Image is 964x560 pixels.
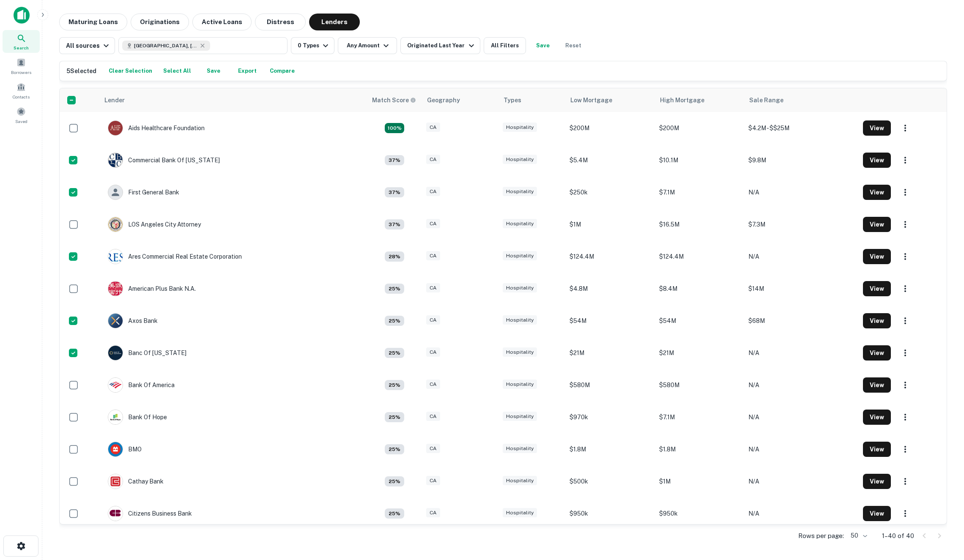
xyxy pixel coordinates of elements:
[192,14,252,30] button: Active Loans
[427,95,460,105] div: Geography
[655,401,744,433] td: $7.1M
[385,187,404,197] div: Matching Properties: 4, hasApolloMatch: undefined
[565,433,655,465] td: $1.8M
[426,251,440,261] div: CA
[385,444,404,454] div: Matching Properties: 1, hasApolloMatch: undefined
[744,88,859,112] th: Sale Range
[385,251,404,262] div: Matching Properties: 3, hasApolloMatch: undefined
[255,14,306,30] button: Distress
[503,347,537,357] div: Hospitality
[134,42,197,49] span: [GEOGRAPHIC_DATA], [GEOGRAPHIC_DATA], [GEOGRAPHIC_DATA]
[863,345,891,361] button: View
[161,65,193,77] button: Select All
[503,380,537,389] div: Hospitality
[108,474,164,489] div: Cathay Bank
[400,37,480,54] button: Originated Last Year
[108,217,201,232] div: LOS Angeles City Attorney
[565,369,655,401] td: $580M
[863,313,891,328] button: View
[104,95,125,105] div: Lender
[385,123,404,133] div: Matching Properties: 19, hasApolloMatch: undefined
[108,410,123,424] img: picture
[565,305,655,337] td: $54M
[108,121,123,135] img: picture
[108,281,196,296] div: American Plus Bank N.a.
[108,281,123,296] img: picture
[407,41,476,51] div: Originated Last Year
[863,120,891,136] button: View
[426,508,440,518] div: CA
[426,315,440,325] div: CA
[234,65,261,77] button: Export
[14,7,30,24] img: capitalize-icon.png
[503,444,537,453] div: Hospitality
[14,44,29,51] span: Search
[655,497,744,530] td: $950k
[655,144,744,176] td: $10.1M
[108,217,123,232] img: picture
[503,155,537,164] div: Hospitality
[484,37,526,54] button: All Filters
[655,369,744,401] td: $580M
[426,476,440,486] div: CA
[503,315,537,325] div: Hospitality
[108,346,123,360] img: picture
[863,249,891,264] button: View
[426,123,440,132] div: CA
[3,79,40,102] a: Contacts
[863,153,891,168] button: View
[108,249,242,264] div: Ares Commercial Real Estate Corporation
[338,37,397,54] button: Any Amount
[107,65,154,77] button: Clear Selection
[565,88,655,112] th: Low Mortgage
[108,313,158,328] div: Axos Bank
[59,14,127,30] button: Maturing Loans
[744,176,859,208] td: N/A
[863,474,891,489] button: View
[11,69,31,76] span: Borrowers
[385,155,404,165] div: Matching Properties: 4, hasApolloMatch: undefined
[309,14,360,30] button: Lenders
[108,345,186,361] div: Banc Of [US_STATE]
[108,474,123,489] img: picture
[503,123,537,132] div: Hospitality
[744,497,859,530] td: N/A
[200,65,227,77] button: Add lenders to your saved list to keep track of them more easily.
[744,208,859,240] td: $7.3M
[504,95,521,105] div: Types
[798,531,844,541] p: Rows per page:
[108,185,179,200] div: First General Bank
[922,492,964,533] iframe: Chat Widget
[426,347,440,357] div: CA
[655,433,744,465] td: $1.8M
[744,112,859,144] td: $4.2M - $$25M
[655,305,744,337] td: $54M
[108,314,123,328] img: picture
[863,185,891,200] button: View
[655,240,744,273] td: $124.4M
[863,410,891,425] button: View
[385,316,404,326] div: Matching Properties: 1, hasApolloMatch: undefined
[882,531,914,541] p: 1–40 of 40
[863,217,891,232] button: View
[655,112,744,144] td: $200M
[660,95,704,105] div: High Mortgage
[560,37,587,54] button: Reset
[426,444,440,453] div: CA
[3,104,40,126] a: Saved
[503,187,537,197] div: Hospitality
[385,508,404,519] div: Matching Properties: 1, hasApolloMatch: undefined
[863,377,891,393] button: View
[3,55,40,77] a: Borrowers
[268,65,297,77] button: Compare
[655,273,744,305] td: $8.4M
[426,219,440,229] div: CA
[291,37,334,54] button: 0 Types
[367,88,422,112] th: Capitalize uses an advanced AI algorithm to match your search with the best lender. The match sco...
[3,30,40,53] a: Search
[744,240,859,273] td: N/A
